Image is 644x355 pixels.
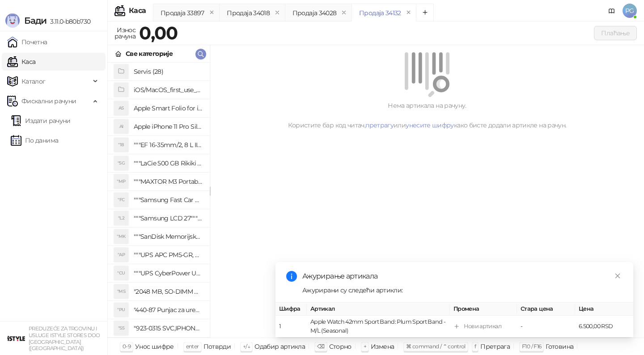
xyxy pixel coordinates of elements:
[134,266,203,280] h4: """UPS CyberPower UT650EG, 650VA/360W , line-int., s_uko, desktop"""
[614,273,621,279] span: close
[123,343,131,350] span: 0-9
[575,303,633,316] th: Цена
[475,343,476,350] span: f
[134,119,203,134] h4: Apple iPhone 11 Pro Silicone Case - Black
[126,49,173,59] div: Све категорије
[605,4,619,18] a: Документација
[275,303,307,316] th: Шифра
[5,13,20,28] img: Logo
[29,325,100,351] small: PREDUZEĆE ZA TRGOVINU I USLUGE ISTYLE STORES DOO [GEOGRAPHIC_DATA] ([GEOGRAPHIC_DATA])
[271,9,283,17] button: remove
[329,341,352,352] div: Сторно
[47,17,90,25] span: 3.11.0-b80b730
[575,316,633,338] td: 6.500,00 RSD
[522,343,541,350] span: F10 / F16
[113,24,137,42] div: Износ рачуна
[134,211,203,225] h4: """Samsung LCD 27"""" C27F390FHUXEN"""
[227,8,270,18] div: Продаја 34018
[114,193,128,207] div: "FC
[7,330,25,347] img: 64x64-companyLogo-77b92cf4-9946-4f36-9751-bf7bb5fd2c7d.png
[302,285,623,295] div: Ажурирани су следећи артикли:
[406,343,466,350] span: ⌘ command / ⌃ control
[464,322,501,331] div: Нови артикал
[307,303,450,316] th: Артикал
[623,4,637,18] span: PG
[406,121,454,129] a: унесите шифру
[302,271,623,282] div: Ажурирање артикала
[134,138,203,152] h4: """EF 16-35mm/2, 8 L III USM"""
[206,9,218,17] button: remove
[307,316,450,338] td: Apple Watch 42mm Sport Band: Plum Sport Band - M/L (Seasonal)
[114,174,128,189] div: "MP
[480,341,510,352] div: Претрага
[114,303,128,317] div: "PU
[221,101,633,130] div: Нема артикала на рачуну. Користите бар код читач, или како бисте додали артикле на рачун.
[338,9,350,17] button: remove
[114,138,128,152] div: "18
[114,229,128,244] div: "MK
[134,284,203,299] h4: "2048 MB, SO-DIMM DDRII, 667 MHz, Napajanje 1,8 0,1 V, Latencija CL5"
[114,284,128,299] div: "MS
[517,303,575,316] th: Стара цена
[7,53,35,71] a: Каса
[359,8,401,18] div: Продаја 34132
[134,248,203,262] h4: """UPS APC PM5-GR, Essential Surge Arrest,5 utic_nica"""
[114,101,128,115] div: AS
[134,193,203,207] h4: """Samsung Fast Car Charge Adapter, brzi auto punja_, boja crna"""
[24,15,47,26] span: Бади
[134,64,203,79] h4: Servis (28)
[21,72,46,90] span: Каталог
[364,343,366,350] span: +
[317,343,324,350] span: ⌫
[114,119,128,134] div: AI
[613,271,623,281] a: Close
[161,8,204,18] div: Продаја 33897
[114,321,128,335] div: "S5
[275,316,307,338] td: 1
[416,4,434,21] button: Add tab
[7,33,47,51] a: Почетна
[594,26,637,40] button: Плаћање
[134,229,203,244] h4: """SanDisk Memorijska kartica 256GB microSDXC sa SD adapterom SDSQXA1-256G-GN6MA - Extreme PLUS, ...
[186,343,199,350] span: enter
[134,156,203,170] h4: """LaCie 500 GB Rikiki USB 3.0 / Ultra Compact & Resistant aluminum / USB 3.0 / 2.5"""""""
[254,341,305,352] div: Одабир артикла
[114,211,128,225] div: "L2
[134,321,203,335] h4: "923-0315 SVC,IPHONE 5/5S BATTERY REMOVAL TRAY Držač za iPhone sa kojim se otvara display
[286,271,297,282] span: info-circle
[21,92,76,110] span: Фискални рачуни
[371,341,394,352] div: Измена
[11,131,58,149] a: По данима
[403,9,415,17] button: remove
[108,63,210,338] div: grid
[114,248,128,262] div: "AP
[11,112,71,130] a: Издати рачуни
[139,22,178,44] strong: 0,00
[243,343,250,350] span: ↑/↓
[114,266,128,280] div: "CU
[203,341,231,352] div: Потврди
[517,316,575,338] td: -
[135,341,174,352] div: Унос шифре
[365,121,394,129] a: претрагу
[134,174,203,189] h4: """MAXTOR M3 Portable 2TB 2.5"""" crni eksterni hard disk HX-M201TCB/GM"""
[114,156,128,170] div: "5G
[134,101,203,115] h4: Apple Smart Folio for iPad mini (A17 Pro) - Sage
[450,303,517,316] th: Промена
[134,303,203,317] h4: "440-87 Punjac za uredjaje sa micro USB portom 4/1, Stand."
[134,83,203,97] h4: iOS/MacOS_first_use_assistance (4)
[292,8,337,18] div: Продаја 34028
[129,7,146,14] div: Каса
[546,341,573,352] div: Готовина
